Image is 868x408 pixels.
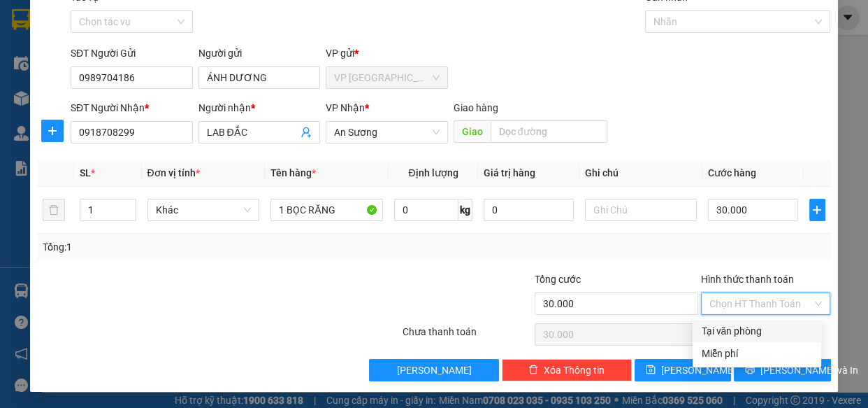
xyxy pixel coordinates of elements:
div: 40.000 [10,90,156,107]
span: VP Nhận [326,102,365,113]
span: Giá trị hàng [484,167,535,178]
span: CR : [10,92,32,106]
div: Người gửi [198,45,321,61]
span: user-add [301,127,312,138]
span: Giao hàng [454,102,498,113]
button: printer[PERSON_NAME] và In [734,359,830,381]
div: Lý Thường Kiệt [164,12,276,45]
button: plus [41,120,64,142]
button: [PERSON_NAME] [369,359,499,381]
span: Cước hàng [708,167,756,178]
th: Ghi chú [579,160,703,187]
button: plus [809,199,825,221]
span: save [646,365,656,376]
div: hiền [164,45,276,62]
span: Nhận: [164,13,197,28]
button: deleteXóa Thông tin [502,359,632,381]
span: plus [810,204,825,216]
span: printer [745,365,755,376]
div: 0769810336 [12,62,154,82]
span: Đơn vị tính [147,167,200,178]
button: delete [43,199,65,221]
div: VP gửi [326,45,448,61]
div: Tổng: 1 [43,239,336,255]
div: 0909966586 [164,62,276,82]
div: SĐT Người Gửi [71,45,193,61]
span: delete [528,365,538,376]
span: plus [42,125,63,136]
span: Giao [454,120,491,143]
span: An Sương [334,122,440,143]
input: 0 [484,199,574,221]
div: SĐT Người Nhận [71,100,193,115]
span: VP Ninh Sơn [334,67,440,88]
span: [PERSON_NAME] và In [760,363,858,378]
span: Tên hàng [270,167,316,178]
div: Người nhận [198,100,321,115]
span: [PERSON_NAME] [661,363,736,378]
div: Tại văn phòng [701,323,813,339]
div: Chưa thanh toán [401,324,534,349]
span: Tổng cước [535,274,581,285]
span: Khác [156,199,252,220]
div: VP [GEOGRAPHIC_DATA] [12,12,154,45]
input: VD: Bàn, Ghế [270,199,383,221]
button: save[PERSON_NAME] [635,359,731,381]
span: kg [458,199,472,221]
div: Miễn phí [701,346,813,361]
input: Ghi Chú [585,199,697,221]
span: Gửi: [12,13,34,28]
div: Hằng [12,45,154,62]
span: Định lượng [408,167,458,178]
span: [PERSON_NAME] [397,363,472,378]
label: Hình thức thanh toán [701,274,794,285]
span: Xóa Thông tin [544,363,605,378]
input: Dọc đường [491,120,607,143]
span: SL [80,167,91,178]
